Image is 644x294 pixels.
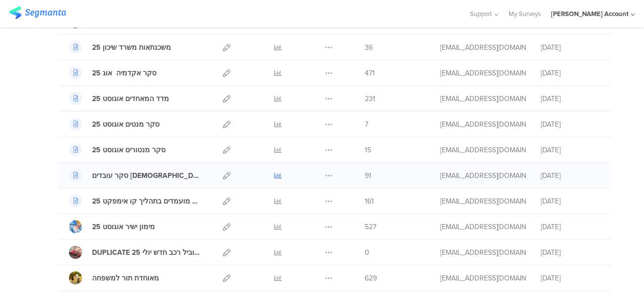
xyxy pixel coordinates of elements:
div: [DATE] [541,119,601,130]
div: afkar2005@gmail.com [440,170,526,181]
div: [DATE] [541,93,601,104]
a: מאוחדת תור למשפחה [69,271,159,284]
span: Support [470,9,492,19]
div: afkar2005@gmail.com [440,42,526,53]
div: [DATE] [541,222,601,232]
a: סקר מנטורים אוגוסט 25 [69,143,166,156]
div: מדד המאחדים אוגוסט 25 [92,93,169,104]
div: afkar2005@gmail.com [440,119,526,130]
div: afkar2005@gmail.com [440,247,526,258]
div: [DATE] [541,273,601,283]
span: 0 [365,247,369,258]
div: [DATE] [541,170,601,181]
a: משכנתאות משרד שיכון 25 [69,41,171,54]
div: משכנתאות משרד שיכון 25 [92,42,171,53]
span: 471 [365,68,375,78]
a: סקר אקדמיה אוג 25 [69,66,156,79]
div: afkar2005@gmail.com [440,93,526,104]
div: סקר אקדמיה אוג 25 [92,68,156,78]
span: 231 [365,93,375,104]
span: 7 [365,119,368,130]
div: [DATE] [541,247,601,258]
img: segmanta logo [9,7,66,19]
span: 91 [365,170,371,181]
div: afkar2005@gmail.com [440,68,526,78]
span: 15 [365,145,371,155]
a: מדד המאחדים אוגוסט 25 [69,92,169,105]
div: DUPLICATE כל מוביל רכב חדש יולי 25 [92,247,201,258]
a: סקר עובדים [DEMOGRAPHIC_DATA] שהושמו אוגוסט 25 [69,169,201,182]
span: 527 [365,222,376,232]
div: [DATE] [541,68,601,78]
div: [DATE] [541,145,601,155]
div: מאוחדת תור למשפחה [92,273,159,283]
div: מימון ישיר אוגוסט 25 [92,222,155,232]
div: סקר מנטורים אוגוסט 25 [92,145,166,155]
div: afkar2005@gmail.com [440,145,526,155]
div: סקר מועמדים בתהליך קו אימפקט 25 [92,196,201,207]
a: סקר מועמדים בתהליך קו אימפקט 25 [69,194,201,208]
a: DUPLICATE כל מוביל רכב חדש יולי 25 [69,246,201,259]
div: [PERSON_NAME] Account [551,9,628,19]
div: afkar2005@gmail.com [440,196,526,207]
div: [DATE] [541,42,601,53]
span: 36 [365,42,373,53]
div: סקר עובדים ערבים שהושמו אוגוסט 25 [92,170,201,181]
span: 629 [365,273,377,283]
div: afkar2005@gmail.com [440,222,526,232]
span: 161 [365,196,374,207]
div: סקר מנטים אוגוסט 25 [92,119,159,130]
div: afkar2005@gmail.com [440,273,526,283]
a: מימון ישיר אוגוסט 25 [69,220,155,233]
div: [DATE] [541,196,601,207]
a: סקר מנטים אוגוסט 25 [69,118,159,131]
